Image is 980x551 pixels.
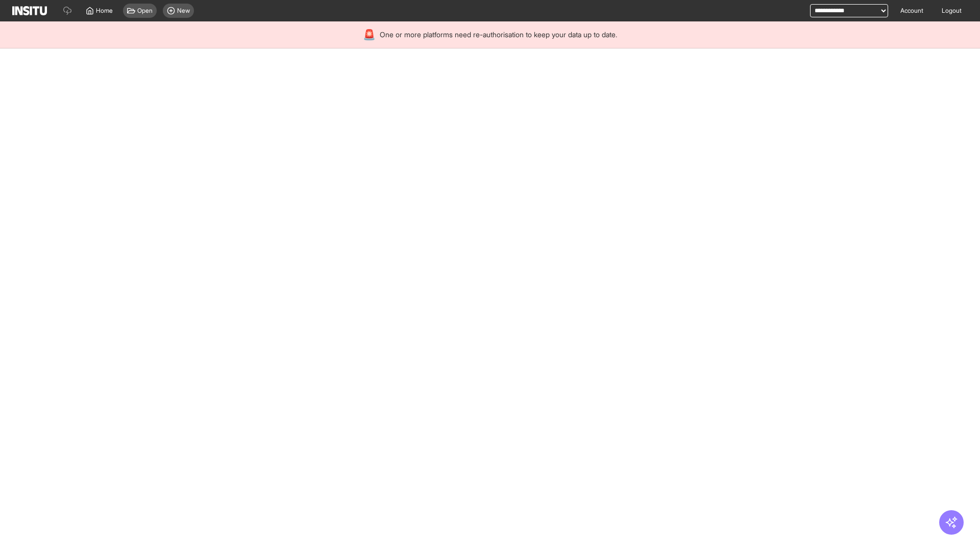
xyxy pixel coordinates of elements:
[137,7,153,15] span: Open
[177,7,190,15] span: New
[12,6,47,15] img: Logo
[380,30,617,40] span: One or more platforms need re-authorisation to keep your data up to date.
[96,7,113,15] span: Home
[363,28,376,42] div: 🚨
